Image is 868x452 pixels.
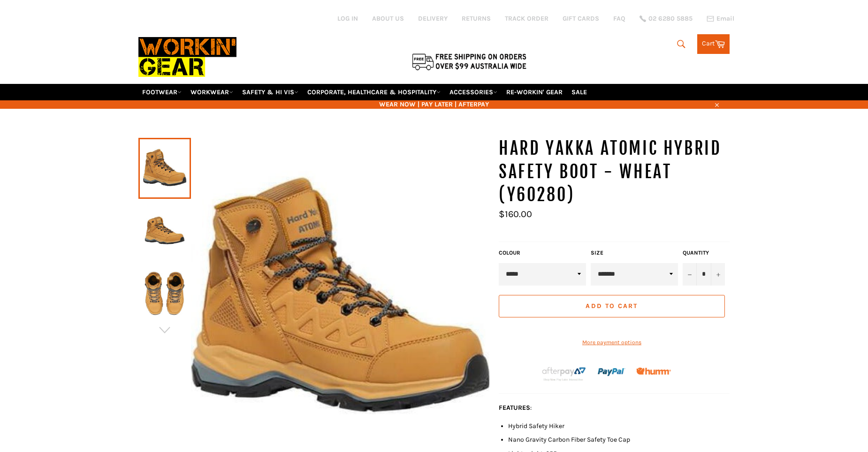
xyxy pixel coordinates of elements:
button: Add to Cart [499,295,725,317]
a: ACCESSORIES [446,84,501,100]
a: RETURNS [462,14,491,23]
li: Nano Gravity Carbon Fiber Safety Toe Cap [508,435,730,444]
label: Size [591,249,678,257]
a: SALE [568,84,591,100]
a: Cart [697,34,730,54]
img: HARD YAKKA Atomic Hybrid Safety Boot - Wheat (Y60280) - Workin' Gear [143,268,186,320]
a: SAFETY & HI VIS [238,84,302,100]
a: ABOUT US [372,14,404,23]
li: Hybrid Safety Hiker [508,422,730,430]
a: CORPORATE, HEALTHCARE & HOSPITALITY [304,84,444,100]
a: FAQ [613,14,625,23]
img: paypal.png [598,358,625,386]
span: WEAR NOW | PAY LATER | AFTERPAY [138,100,730,109]
label: Quantity [683,249,725,257]
p: : [499,403,730,412]
span: $160.00 [499,209,532,219]
img: Flat $9.95 shipping Australia wide [411,52,528,71]
img: HARD YAKKA Atomic Hybrid Safety Boot - Wheat (Y60280) - Workin' Gear [143,205,186,257]
a: Email [707,15,734,23]
h1: HARD YAKKA Atomic Hybrid Safety Boot - Wheat (Y60280) [499,137,730,207]
img: Workin Gear leaders in Workwear, Safety Boots, PPE, Uniforms. Australia's No.1 in Workwear [138,30,236,83]
a: DELIVERY [418,14,448,23]
label: COLOUR [499,249,586,257]
span: 02 6280 5885 [648,15,693,22]
a: 02 6280 5885 [640,15,693,22]
img: Humm_core_logo_RGB-01_300x60px_small_195d8312-4386-4de7-b182-0ef9b6303a37.png [636,368,671,375]
button: Reduce item quantity by one [683,263,697,286]
strong: FEATURES [499,404,530,412]
a: FOOTWEAR [138,84,185,100]
a: More payment options [499,339,725,347]
a: Log in [337,15,358,23]
a: GIFT CARDS [563,14,599,23]
button: Increase item quantity by one [711,263,725,286]
a: WORKWEAR [187,84,237,100]
span: Add to Cart [586,302,638,310]
span: Email [716,15,734,22]
a: TRACK ORDER [505,14,548,23]
img: Afterpay-Logo-on-dark-bg_large.png [541,366,587,382]
a: RE-WORKIN' GEAR [503,84,566,100]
